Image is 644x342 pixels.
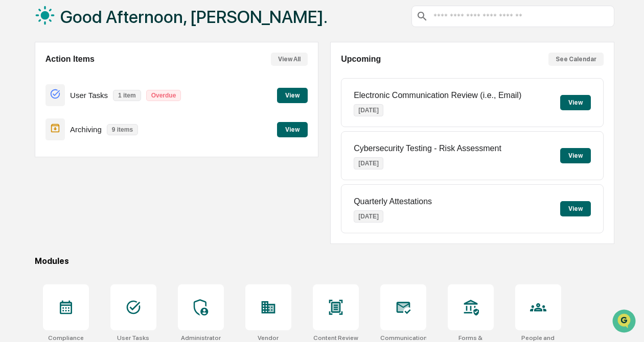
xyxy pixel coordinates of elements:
p: 1 item [113,90,141,101]
a: 🖐️Preclearance [6,125,70,143]
p: Cybersecurity Testing - Risk Assessment [354,144,501,153]
p: [DATE] [354,157,383,169]
span: Pylon [102,173,124,181]
p: Electronic Communication Review (i.e., Email) [354,91,521,100]
p: Quarterly Attestations [354,197,432,206]
button: View All [271,53,308,66]
h2: Upcoming [341,55,381,64]
p: 9 items [107,124,138,135]
div: Start new chat [35,78,168,88]
span: Attestations [84,129,127,139]
button: See Calendar [548,53,604,66]
a: 🔎Data Lookup [6,144,68,162]
button: View [277,88,308,103]
button: View [277,122,308,137]
a: 🗄️Attestations [70,125,131,143]
div: Modules [35,256,614,266]
div: We're available if you need us! [35,88,129,96]
p: Overdue [146,90,181,101]
div: 🖐️ [10,130,18,138]
p: Archiving [70,125,102,134]
iframe: Open customer support [611,308,639,336]
div: User Tasks [117,334,149,341]
button: View [560,95,591,110]
button: View [560,201,591,216]
img: 1746055101610-c473b297-6a78-478c-a979-82029cc54cd1 [10,78,29,96]
a: View [277,90,308,100]
div: 🗄️ [74,130,82,138]
h2: Action Items [45,55,95,64]
p: [DATE] [354,210,383,223]
button: View [560,148,591,163]
p: [DATE] [354,104,383,116]
a: Powered byPylon [72,173,124,181]
p: How can we help? [10,21,186,38]
div: 🔎 [10,149,18,157]
h1: Good Afternoon, [PERSON_NAME]. [60,7,328,27]
button: Start new chat [174,81,186,93]
span: Preclearance [20,129,66,139]
p: User Tasks [70,91,108,100]
span: Data Lookup [20,148,64,158]
a: View [277,124,308,134]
